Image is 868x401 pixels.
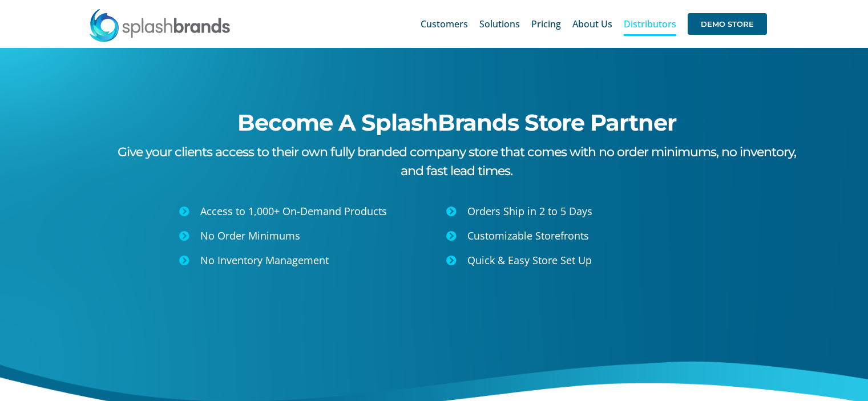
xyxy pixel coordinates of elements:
[200,229,300,242] span: No Order Minimums
[200,253,329,267] span: No Inventory Management
[467,229,589,242] span: Customizable Storefronts
[624,6,676,42] a: Distributors
[688,6,767,42] a: DEMO STORE
[479,19,520,29] span: Solutions
[688,13,767,35] span: DEMO STORE
[88,8,231,42] img: SplashBrands.com Logo
[237,108,676,136] span: Become A SplashBrands Store Partner
[624,19,676,29] span: Distributors
[467,253,592,267] span: Quick & Easy Store Set Up
[572,19,612,29] span: About Us
[421,19,468,29] span: Customers
[200,204,387,218] span: Access to 1,000+ On-Demand Products
[531,6,561,42] a: Pricing
[421,6,468,42] a: Customers
[118,144,796,179] span: Give your clients access to their own fully branded company store that comes with no order minimu...
[421,6,767,42] nav: Main Menu
[467,204,592,218] span: Orders Ship in 2 to 5 Days
[531,19,561,29] span: Pricing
